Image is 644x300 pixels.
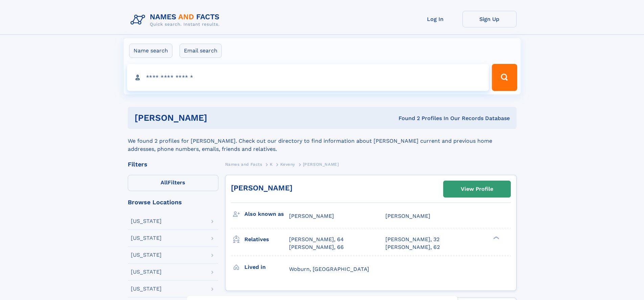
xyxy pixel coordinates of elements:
input: search input [127,64,489,91]
a: [PERSON_NAME], 64 [289,236,344,243]
div: [US_STATE] [131,235,162,241]
label: Email search [180,44,222,58]
a: [PERSON_NAME] [231,184,292,192]
div: Browse Locations [128,199,218,205]
label: Name search [129,44,172,58]
span: All [161,179,168,186]
div: [US_STATE] [131,218,162,224]
div: Found 2 Profiles In Our Records Database [303,115,510,122]
div: ❯ [492,236,500,240]
div: [US_STATE] [131,286,162,292]
a: [PERSON_NAME], 62 [385,244,440,251]
span: K [270,162,273,167]
a: [PERSON_NAME], 32 [385,236,439,243]
div: View Profile [461,181,493,197]
span: [PERSON_NAME] [385,213,430,219]
a: View Profile [444,181,510,197]
span: [PERSON_NAME] [303,162,339,167]
h3: Relatives [244,234,289,245]
button: Search Button [492,64,517,91]
div: Filters [128,161,218,167]
span: Woburn, [GEOGRAPHIC_DATA] [289,266,369,272]
label: Filters [128,175,218,191]
span: [PERSON_NAME] [289,213,334,219]
a: K [270,160,273,168]
div: [US_STATE] [131,269,162,275]
a: Sign Up [462,11,517,27]
a: Log In [408,11,462,27]
span: Keveny [280,162,295,167]
h3: Lived in [244,261,289,273]
a: [PERSON_NAME], 66 [289,244,344,251]
h3: Also known as [244,208,289,220]
div: [US_STATE] [131,252,162,258]
div: We found 2 profiles for [PERSON_NAME]. Check out our directory to find information about [PERSON_... [128,129,517,153]
img: Logo Names and Facts [128,11,225,29]
h1: [PERSON_NAME] [135,114,303,122]
a: Keveny [280,160,295,168]
a: Names and Facts [225,160,262,168]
